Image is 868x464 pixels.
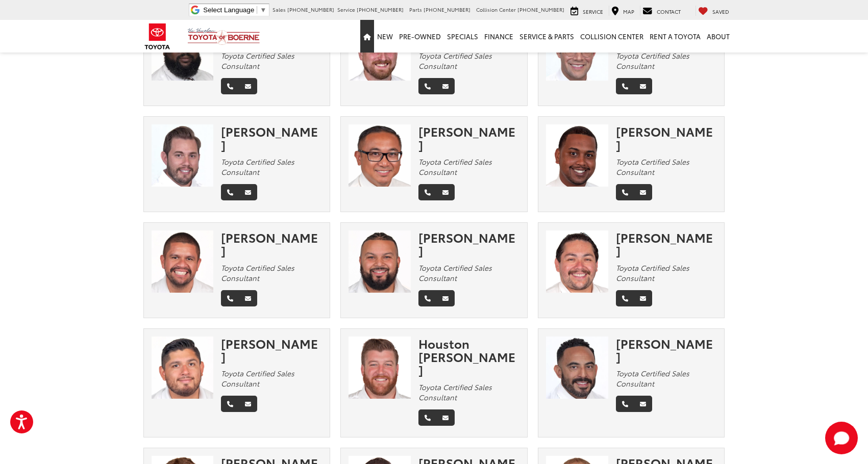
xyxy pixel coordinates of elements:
[152,337,214,399] img: Jorge Velasco
[696,6,732,16] a: My Saved Vehicles
[616,337,717,364] div: [PERSON_NAME]
[349,124,411,187] img: Russell Sitjar
[704,20,733,53] a: About
[712,8,729,15] span: Saved
[221,50,294,71] em: Toyota Certified Sales Consultant
[418,337,519,377] div: Houston [PERSON_NAME]
[436,409,455,426] a: Email
[481,20,516,53] a: Finance
[616,290,634,306] a: Phone
[418,290,437,306] a: Phone
[418,78,437,94] a: Phone
[418,409,437,426] a: Phone
[568,6,606,16] a: Service
[634,184,652,200] a: Email
[436,184,455,200] a: Email
[418,124,519,151] div: [PERSON_NAME]
[396,20,444,53] a: Pre-Owned
[374,20,396,53] a: New
[221,368,294,389] em: Toyota Certified Sales Consultant
[616,124,717,151] div: [PERSON_NAME]
[221,290,239,306] a: Phone
[239,396,257,412] a: Email
[634,78,652,94] a: Email
[583,8,603,15] span: Service
[616,184,634,200] a: Phone
[616,368,689,389] em: Toyota Certified Sales Consultant
[221,157,294,177] em: Toyota Certified Sales Consultant
[152,124,214,187] img: Matthew Trevino
[257,6,257,14] span: ​
[616,263,689,283] em: Toyota Certified Sales Consultant
[409,6,422,13] span: Parts
[546,124,608,187] img: Rob Font
[616,157,689,177] em: Toyota Certified Sales Consultant
[349,337,411,399] img: Houston Lentz
[357,6,404,13] span: [PHONE_NUMBER]
[418,263,492,283] em: Toyota Certified Sales Consultant
[616,78,634,94] a: Phone
[577,20,647,53] a: Collision Center
[634,290,652,306] a: Email
[360,20,374,53] a: Home
[349,230,411,293] img: Jose Rivera
[516,20,577,53] a: Service & Parts: Opens in a new tab
[138,20,177,53] img: Toyota
[239,78,257,94] a: Email
[221,230,322,257] div: [PERSON_NAME]
[616,50,689,71] em: Toyota Certified Sales Consultant
[221,184,239,200] a: Phone
[436,78,455,94] a: Email
[239,184,257,200] a: Email
[418,382,492,402] em: Toyota Certified Sales Consultant
[152,230,214,293] img: Edward Ayala
[825,422,858,454] svg: Start Chat
[187,28,260,45] img: Vic Vaughan Toyota of Boerne
[609,6,637,16] a: Map
[418,230,519,257] div: [PERSON_NAME]
[221,337,322,364] div: [PERSON_NAME]
[616,230,717,257] div: [PERSON_NAME]
[418,50,492,71] em: Toyota Certified Sales Consultant
[337,6,355,13] span: Service
[221,78,239,94] a: Phone
[634,396,652,412] a: Email
[623,8,634,15] span: Map
[616,396,634,412] a: Phone
[647,20,704,53] a: Rent a Toyota
[418,184,437,200] a: Phone
[203,6,266,14] a: Select Language​
[476,6,516,13] span: Collision Center
[444,20,481,53] a: Specials
[418,157,492,177] em: Toyota Certified Sales Consultant
[657,8,681,15] span: Contact
[436,290,455,306] a: Email
[221,124,322,151] div: [PERSON_NAME]
[546,230,608,293] img: Beto Gutierrez
[203,6,254,14] span: Select Language
[640,6,683,16] a: Contact
[260,6,266,14] span: ▼
[272,6,286,13] span: Sales
[517,6,564,13] span: [PHONE_NUMBER]
[221,263,294,283] em: Toyota Certified Sales Consultant
[239,290,257,306] a: Email
[546,337,608,399] img: Henry Vanegas
[424,6,470,13] span: [PHONE_NUMBER]
[825,422,858,454] button: Toggle Chat Window
[221,396,239,412] a: Phone
[287,6,334,13] span: [PHONE_NUMBER]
